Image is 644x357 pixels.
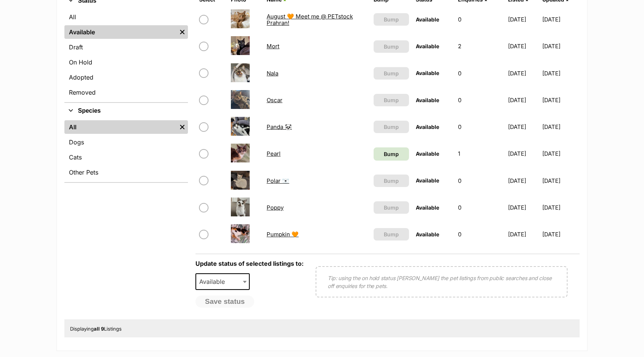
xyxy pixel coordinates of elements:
span: Available [416,43,439,49]
a: Panda 🐼 [267,123,292,130]
span: Displaying Listings [70,326,122,332]
span: Bump [384,43,399,51]
a: Dogs [64,135,188,149]
a: Remove filter [177,120,188,134]
button: Bump [374,40,409,53]
a: Polar 🐻‍❄️ [267,177,289,184]
a: Removed [64,86,188,99]
td: [DATE] [505,60,542,86]
td: 0 [455,195,504,221]
td: [DATE] [542,141,579,167]
span: Bump [384,69,399,77]
a: Oscar [267,97,282,104]
span: Bump [384,123,399,131]
button: Bump [374,67,409,80]
a: Cats [64,150,188,164]
a: Adopted [64,70,188,84]
td: [DATE] [505,221,542,247]
span: Available [416,16,439,23]
button: Bump [374,201,409,214]
td: [DATE] [542,221,579,247]
span: Available [416,204,439,211]
button: Species [64,106,188,116]
td: 0 [455,168,504,194]
span: Bump [384,96,399,104]
span: Bump [384,204,399,211]
span: Available [196,276,232,287]
span: Available [416,97,439,103]
span: Available [195,273,250,290]
a: Available [64,25,177,39]
td: [DATE] [542,87,579,113]
a: August 🧡 Meet me @ PETstock Prahran! [267,13,353,26]
span: Bump [384,230,399,238]
td: [DATE] [505,195,542,221]
td: [DATE] [505,87,542,113]
td: [DATE] [542,60,579,86]
td: [DATE] [542,33,579,59]
strong: all 9 [94,326,104,332]
button: Bump [374,228,409,241]
button: Save status [195,296,254,308]
td: [DATE] [505,33,542,59]
a: Nala [267,70,278,77]
td: 0 [455,87,504,113]
a: All [64,10,188,24]
button: Bump [374,13,409,26]
span: Bump [384,150,399,158]
label: Update status of selected listings to: [195,260,304,267]
td: [DATE] [542,114,579,140]
span: Available [416,231,439,237]
span: Available [416,124,439,130]
td: 0 [455,221,504,247]
div: Species [64,119,188,182]
div: Status [64,9,188,102]
a: Pearl [267,150,281,157]
td: [DATE] [505,114,542,140]
td: [DATE] [542,6,579,32]
td: [DATE] [505,168,542,194]
td: [DATE] [542,195,579,221]
a: Other Pets [64,165,188,179]
span: Available [416,70,439,76]
a: All [64,120,177,134]
span: Available [416,177,439,184]
a: Poppy [267,204,284,211]
button: Bump [374,175,409,187]
td: 2 [455,33,504,59]
a: Remove filter [177,25,188,39]
a: Bump [374,147,409,161]
span: Available [416,150,439,157]
td: [DATE] [505,141,542,167]
a: On Hold [64,55,188,69]
span: Bump [384,177,399,185]
td: 0 [455,6,504,32]
span: Bump [384,15,399,23]
button: Bump [374,94,409,106]
p: Tip: using the on hold status [PERSON_NAME] the pet listings from public searches and close off e... [328,274,555,290]
td: 1 [455,141,504,167]
td: 0 [455,60,504,86]
button: Bump [374,121,409,133]
a: Mort [267,43,279,50]
td: 0 [455,114,504,140]
td: [DATE] [505,6,542,32]
a: Pumpkin 🧡 [267,231,299,238]
a: Draft [64,40,188,54]
td: [DATE] [542,168,579,194]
